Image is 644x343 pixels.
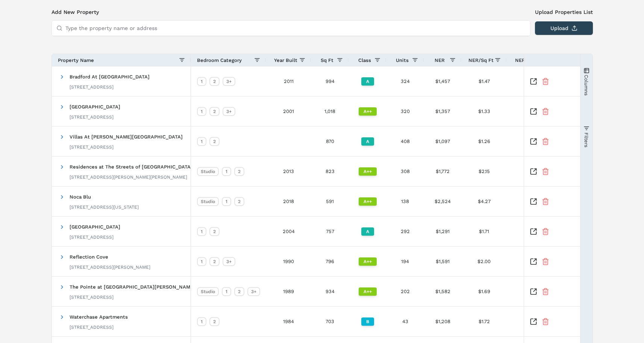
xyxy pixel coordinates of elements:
a: Inspect Comparable [530,78,537,85]
div: 2 [209,77,220,86]
span: Noca Blu [70,194,91,200]
div: 1,018 [311,96,349,126]
div: 2 [209,137,220,146]
div: 2011 [266,66,311,96]
div: 292 [386,217,424,246]
div: 1 [222,167,231,176]
div: 1989 [266,277,311,306]
div: +1.07% [507,277,582,306]
div: 202 [386,277,424,306]
button: Remove Property From Portfolio [542,78,549,85]
div: 2001 [266,96,311,126]
div: A [361,227,374,236]
div: $4.27 [462,187,507,216]
div: 2013 [266,156,311,186]
div: +0.02% [507,217,582,246]
span: Units [396,57,409,63]
div: 2 [234,167,244,176]
div: 324 [386,66,424,96]
div: 1 [197,107,206,116]
div: +0.50% [507,66,582,96]
span: Filters [583,132,589,147]
span: Residences at The Streets of [GEOGRAPHIC_DATA][PERSON_NAME] [70,164,233,170]
div: Studio [197,197,219,206]
div: 2 [209,317,220,326]
div: 703 [311,307,349,336]
button: Remove Property From Portfolio [542,258,549,265]
div: 3+ [223,77,235,86]
div: $1.69 [462,277,507,306]
span: Reflection Cove [70,254,108,260]
div: 1984 [266,307,311,336]
span: [GEOGRAPHIC_DATA] [70,104,120,110]
span: Bradford At [GEOGRAPHIC_DATA] [70,74,150,80]
div: $1.33 [462,96,507,126]
span: NER Growth (Weekly) [515,57,567,63]
button: Upload [535,21,593,35]
div: [STREET_ADDRESS] [70,234,120,240]
div: $2.15 [462,156,507,186]
div: $1,457 [424,66,462,96]
div: +0.02% [507,247,582,276]
div: A++ [359,107,377,116]
div: $1.47 [462,66,507,96]
a: Inspect Comparable [530,138,537,145]
div: 796 [311,247,349,276]
div: 1 [222,197,231,206]
div: 320 [386,96,424,126]
div: Studio [197,287,219,296]
div: 934 [311,277,349,306]
div: 3+ [247,287,260,296]
span: Property Name [58,57,94,63]
div: 591 [311,187,349,216]
div: A [361,137,374,146]
div: A++ [359,257,377,266]
input: Type the property name or address [65,21,526,36]
span: Columns [583,74,589,95]
div: 1 [197,227,206,236]
h3: Add New Property [52,8,530,16]
div: [STREET_ADDRESS] [70,294,195,300]
div: $2,524 [424,187,462,216]
button: Remove Property From Portfolio [542,228,549,235]
a: Inspect Comparable [530,108,537,115]
div: $1.72 [462,307,507,336]
div: [STREET_ADDRESS][PERSON_NAME] [70,264,150,270]
div: 1 [197,317,206,326]
div: 2 [234,287,244,296]
div: Studio [197,167,219,176]
div: 1 [197,137,206,146]
div: $1,582 [424,277,462,306]
div: $1,357 [424,96,462,126]
div: B [361,317,374,326]
div: [STREET_ADDRESS] [70,114,120,120]
div: $1,097 [424,126,462,156]
button: Remove Property From Portfolio [542,168,549,175]
div: 194 [386,247,424,276]
div: $1.71 [462,217,507,246]
div: A++ [359,287,377,296]
span: NER [435,57,445,63]
div: A [361,77,374,86]
a: Inspect Comparable [530,318,537,325]
div: 408 [386,126,424,156]
div: 2 [209,227,220,236]
span: Year Built [274,57,297,63]
button: Remove Property From Portfolio [542,138,549,145]
div: 823 [311,156,349,186]
a: Inspect Comparable [530,228,537,235]
span: Sq Ft [321,57,333,63]
div: 1 [197,257,206,266]
div: 3+ [223,107,235,116]
div: [STREET_ADDRESS][PERSON_NAME][PERSON_NAME] [70,174,233,180]
div: 1 [222,287,231,296]
label: Upload Properties List [535,8,593,16]
span: Waterchase Apartments [70,314,128,320]
div: $1,291 [424,217,462,246]
a: Inspect Comparable [530,198,537,205]
div: $1.26 [462,126,507,156]
div: 757 [311,217,349,246]
div: 138 [386,187,424,216]
span: NER/Sq Ft [468,57,494,63]
div: 3+ [223,257,235,266]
